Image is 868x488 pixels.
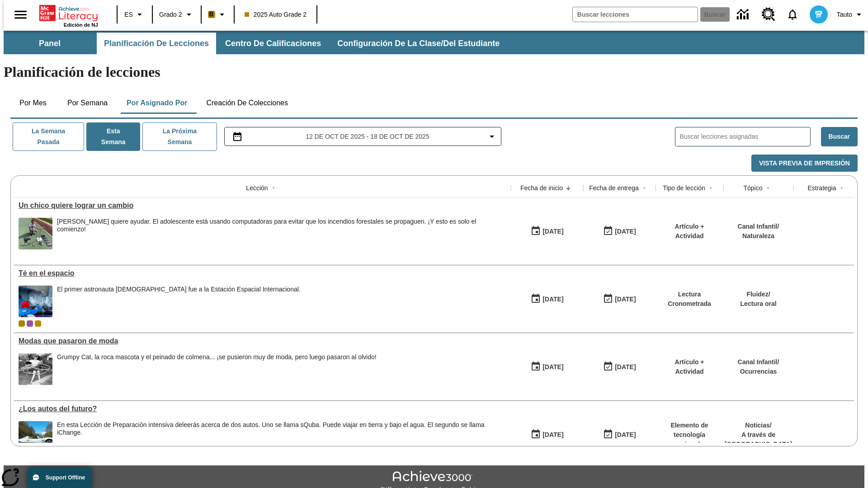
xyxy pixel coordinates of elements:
button: Sort [836,183,847,193]
div: Estrategia [807,183,836,192]
img: Un automóvil de alta tecnología flotando en el agua. [19,421,52,453]
div: Portada [39,3,98,28]
div: [DATE] [615,361,636,373]
p: Fluidez / [740,290,776,299]
button: 10/06/25: Primer día en que estuvo disponible la lección [528,291,566,308]
button: 06/30/26: Último día en que podrá accederse la lección [600,358,639,375]
div: Tipo de lección [663,183,705,192]
span: Tauto [837,10,852,19]
div: El primer astronauta [DEMOGRAPHIC_DATA] fue a la Estación Espacial Internacional. [57,286,301,293]
img: avatar image [810,5,828,23]
div: [DATE] [542,361,563,373]
input: Buscar lecciones asignadas [680,130,810,143]
input: Buscar campo [573,7,698,22]
span: 12 de oct de 2025 - 18 de oct de 2025 [306,132,429,141]
a: Notificaciones [781,3,804,26]
button: 10/15/25: Último día en que podrá accederse la lección [600,223,639,240]
button: 10/12/25: Último día en que podrá accederse la lección [600,291,639,308]
a: Centro de recursos, Se abrirá en una pestaña nueva. [756,2,781,27]
button: Por semana [60,92,115,114]
div: Subbarra de navegación [4,33,508,54]
p: Canal Infantil / [738,222,779,231]
div: Tópico [743,183,762,192]
span: 2025 Auto Grade 2 [245,10,307,19]
div: Lección [246,183,268,192]
button: 08/01/26: Último día en que podrá accederse la lección [600,426,639,443]
button: Support Offline [27,467,92,488]
div: El primer astronauta británico fue a la Estación Espacial Internacional. [57,286,301,317]
button: Abrir el menú lateral [7,1,34,28]
p: A través de [GEOGRAPHIC_DATA] [725,430,793,449]
button: Creación de colecciones [199,92,295,114]
a: Un chico quiere lograr un cambio, Lecciones [19,202,506,210]
p: Artículo + Actividad [660,357,719,376]
p: Artículo + Actividad [660,222,719,241]
button: Escoja un nuevo avatar [804,3,833,26]
a: Modas que pasaron de moda, Lecciones [19,337,506,345]
p: Lectura oral [740,299,776,309]
div: Grumpy Cat, la roca mascota y el peinado de colmena... ¡se pusieron muy de moda, pero luego pasar... [57,353,377,385]
button: Sort [268,183,279,193]
div: [DATE] [615,226,636,237]
button: Perfil/Configuración [833,6,868,23]
div: Un chico quiere lograr un cambio [19,202,506,210]
img: Un astronauta, el primero del Reino Unido que viaja a la Estación Espacial Internacional, saluda ... [19,286,52,317]
span: Edición de NJ [64,22,98,28]
div: Clase actual [19,320,25,327]
div: Té en el espacio [19,269,506,277]
button: Planificación de lecciones [97,33,216,54]
div: [DATE] [542,429,563,441]
button: Lenguaje: ES, Selecciona un idioma [120,6,149,23]
button: 07/01/25: Primer día en que estuvo disponible la lección [528,426,566,443]
a: Centro de información [731,2,756,27]
span: ES [124,10,133,19]
div: Ryan Honary quiere ayudar. El adolescente está usando computadoras para evitar que los incendios ... [57,218,506,249]
div: [PERSON_NAME] quiere ayudar. El adolescente está usando computadoras para evitar que los incendio... [57,218,506,233]
button: Vista previa de impresión [751,155,858,172]
button: Esta semana [86,122,140,151]
button: Panel [5,33,95,54]
button: Por asignado por [119,92,195,114]
div: OL 2025 Auto Grade 3 [27,320,33,327]
svg: Collapse Date Range Filter [486,131,497,142]
button: Boost El color de la clase es anaranjado claro. Cambiar el color de la clase. [204,6,231,23]
button: Sort [563,183,574,193]
span: Grado 2 [159,10,182,19]
div: [DATE] [542,226,563,237]
div: Grumpy Cat, la roca mascota y el peinado de colmena... ¡se pusieron muy de moda, pero luego pasar... [57,353,377,361]
button: Sort [639,183,650,193]
p: Ocurrencias [738,367,779,376]
button: Centro de calificaciones [218,33,328,54]
p: Elemento de tecnología mejorada [660,421,719,449]
img: Ryan Honary posa en cuclillas con unos dispositivos de detección de incendios [19,218,52,249]
div: [DATE] [615,429,636,441]
div: Fecha de entrega [589,183,639,192]
div: En esta Lección de Preparación intensiva de leerás acerca de dos autos. Uno se llama sQuba. Puede... [57,421,506,453]
a: Portada [39,4,98,22]
button: Seleccione el intervalo de fechas opción del menú [228,131,498,142]
button: La semana pasada [13,122,84,151]
p: Canal Infantil / [738,357,779,367]
div: New 2025 class [35,320,41,327]
div: En esta Lección de Preparación intensiva de [57,421,506,436]
button: Por mes [10,92,56,114]
p: Noticias / [725,421,793,430]
span: Configuración de la clase/del estudiante [337,38,500,49]
div: ¿Los autos del futuro? [19,405,506,413]
button: La próxima semana [142,122,217,151]
h1: Planificación de lecciones [4,64,864,80]
button: 07/19/25: Primer día en que estuvo disponible la lección [528,358,566,375]
button: Grado: Grado 2, Elige un grado [156,6,198,23]
a: Té en el espacio, Lecciones [19,269,506,277]
p: Lectura Cronometrada [660,290,719,309]
span: Centro de calificaciones [225,38,321,49]
span: Support Offline [46,474,85,481]
div: [DATE] [542,294,563,305]
button: Configuración de la clase/del estudiante [330,33,507,54]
